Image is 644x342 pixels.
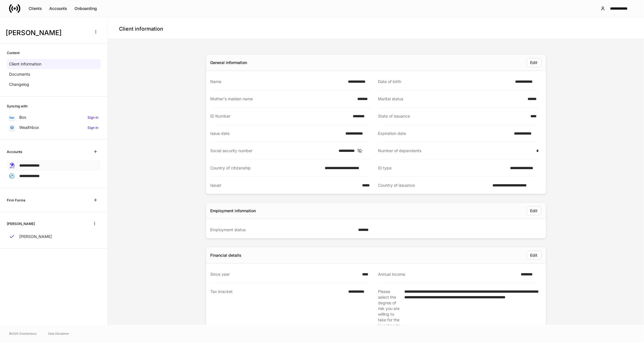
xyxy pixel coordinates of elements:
[211,252,242,258] div: Financial details
[211,271,359,277] div: Since year
[378,131,511,136] div: Expiration date
[7,79,101,90] a: Changelog
[29,7,42,10] div: Clients
[378,148,533,154] div: Number of dependents
[88,125,98,130] h6: Sign in
[211,148,335,154] div: Social security number
[7,69,101,79] a: Documents
[378,113,527,119] div: State of issuance
[530,209,538,213] div: Edit
[71,4,101,13] button: Onboarding
[7,122,101,133] a: WealthboxSign in
[19,125,39,130] p: Wealthbox
[9,61,41,67] p: Client information
[19,234,52,239] p: [PERSON_NAME]
[88,115,98,120] h6: Sign in
[7,50,20,56] h6: Content
[119,26,163,32] h4: Client information
[211,289,345,339] div: Tax bracket
[211,79,345,84] div: Name
[211,182,359,188] div: Issuer
[211,131,342,136] div: Issue date
[211,227,355,233] div: Employment status
[211,60,247,65] div: General information
[378,79,512,84] div: Date of birth
[211,165,321,171] div: Country of citizenship
[530,253,538,257] div: Edit
[7,197,25,203] h6: Firm Forms
[9,71,30,77] p: Documents
[7,149,22,154] h6: Accounts
[10,116,14,119] img: oYqM9ojoZLfzCHUefNbBcWHcyDPbQKagtYciMC8pFl3iZXy3dU33Uwy+706y+0q2uJ1ghNQf2OIHrSh50tUd9HaB5oMc62p0G...
[19,114,26,120] p: Box
[527,58,541,67] button: Edit
[527,251,541,260] button: Edit
[211,208,256,214] div: Employment information
[25,4,46,13] button: Clients
[7,112,101,122] a: BoxSign in
[9,82,29,87] p: Changelog
[75,7,97,10] div: Onboarding
[9,331,37,336] span: © 2025 OneAdvisory
[378,165,507,171] div: ID type
[211,113,349,119] div: ID Number
[378,182,489,188] div: Country of issuance
[49,7,67,10] div: Accounts
[7,231,101,242] a: [PERSON_NAME]
[7,59,101,69] a: Client information
[530,61,538,65] div: Edit
[378,96,524,102] div: Marital status
[527,206,541,215] button: Edit
[7,103,27,109] h6: Syncing with
[46,4,71,13] button: Accounts
[7,221,35,226] h6: [PERSON_NAME]
[378,271,518,277] div: Annual income
[211,96,354,102] div: Mother's maiden name
[6,28,88,37] h3: [PERSON_NAME]
[48,331,69,336] a: Data Disclaimer
[378,289,401,340] div: Please select the degree of risk you are willing to take for the investments across your relation...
